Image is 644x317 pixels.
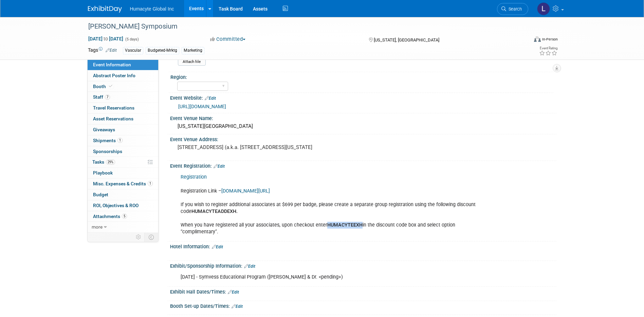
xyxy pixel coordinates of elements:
div: Event Venue Address: [170,134,556,143]
div: Event Website: [170,93,556,102]
div: Exhibit/Sponsorship Information: [170,261,556,270]
span: Budget [93,192,108,197]
div: Booth Set-up Dates/Times: [170,301,556,310]
span: Shipments [93,138,123,143]
td: Personalize Event Tab Strip [133,233,145,241]
img: Linda Hamilton [537,2,550,15]
span: [DATE] [DATE] [88,36,124,42]
a: Misc. Expenses & Credits1 [88,179,158,189]
td: Tags [88,47,117,54]
div: Budgeted-Mrktg [146,47,179,54]
span: 7 [105,95,110,100]
a: Shipments1 [88,135,158,146]
div: Vascular [123,47,143,54]
span: to [103,36,109,41]
span: 5 [122,214,127,219]
span: Misc. Expenses & Credits [93,181,153,186]
span: Humacyte Global Inc [130,6,174,12]
div: Event Registration: [170,161,556,170]
div: Marketing [182,47,204,54]
div: Event Rating [539,47,557,50]
div: [US_STATE][GEOGRAPHIC_DATA] [175,121,551,132]
span: Sponsorships [93,149,122,154]
span: ROI, Objectives & ROO [93,203,139,208]
a: Edit [244,264,255,269]
div: Event Format [488,35,558,46]
b: HUMACYTEADDEXH. [191,208,238,214]
b: HUMACYTEEXH [327,222,363,228]
a: Travel Reservations [88,103,158,113]
span: Abstract Poster Info [93,73,135,78]
a: [URL][DOMAIN_NAME] [178,104,226,109]
div: [DATE] - Symvess Educational Program ([PERSON_NAME] & Dr. <pending>) [176,270,482,284]
span: Asset Reservations [93,116,133,121]
a: [DOMAIN_NAME][URL] [221,188,270,194]
span: [US_STATE], [GEOGRAPHIC_DATA] [374,37,439,43]
a: Abstract Poster Info [88,70,158,81]
span: Playbook [93,170,113,176]
a: Edit [232,304,243,309]
div: Exhibit Hall Dates/Times: [170,287,556,296]
a: Edit [205,96,216,101]
a: Attachments5 [88,211,158,222]
span: Booth [93,84,114,89]
button: Committed [208,36,248,43]
i: Booth reservation complete [109,84,112,88]
span: more [92,224,103,230]
span: Event Information [93,62,131,67]
a: Tasks29% [88,157,158,167]
a: more [88,222,158,232]
a: Search [497,3,528,15]
span: Staff [93,94,110,100]
div: Event Venue Name: [170,113,556,122]
span: Search [506,6,522,12]
span: 1 [117,138,123,143]
a: Budget [88,189,158,200]
div: [PERSON_NAME] Symposium [86,20,518,33]
div: In-Person [542,37,558,42]
a: Edit [228,290,239,295]
div: Hotel Information: [170,241,556,250]
span: Giveaways [93,127,115,132]
a: Staff7 [88,92,158,102]
a: Asset Reservations [88,114,158,124]
a: Edit [106,48,117,53]
span: 1 [148,181,153,186]
img: Format-Inperson.png [534,36,541,42]
a: Giveaways [88,124,158,135]
a: Booth [88,81,158,92]
a: Edit [212,245,223,249]
a: ROI, Objectives & ROO [88,200,158,211]
a: Edit [214,164,225,169]
a: Registration [181,174,207,180]
span: (5 days) [125,37,139,41]
span: Tasks [92,159,115,165]
span: Attachments [93,214,127,219]
div: Registration Link – If you wish to register additional associates at $699 per badge, please creat... [176,170,482,239]
a: Event Information [88,60,158,70]
div: Region: [170,72,553,81]
img: ExhibitDay [88,6,122,13]
pre: [STREET_ADDRESS] (a.k.a. [STREET_ADDRESS][US_STATE] [178,144,324,150]
a: Sponsorships [88,146,158,157]
td: Toggle Event Tabs [144,233,158,241]
span: 29% [106,160,115,165]
span: Travel Reservations [93,105,134,111]
a: Playbook [88,168,158,178]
